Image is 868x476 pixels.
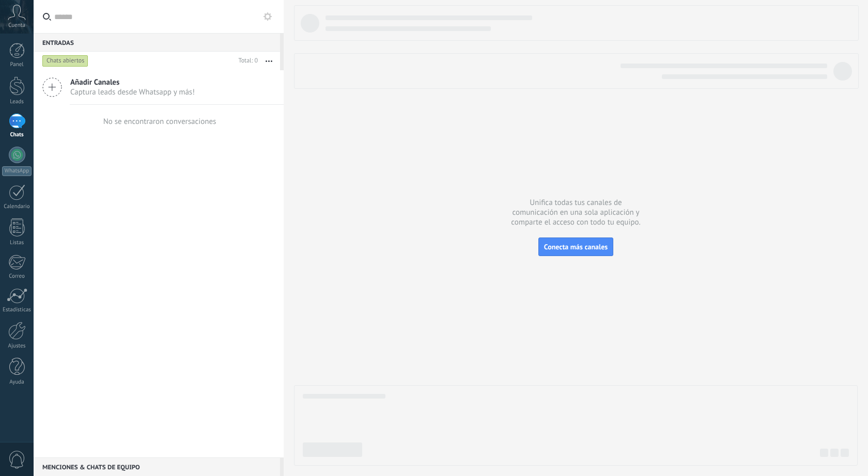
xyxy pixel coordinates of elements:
span: Conecta más canales [544,242,608,251]
div: Ajustes [2,343,32,350]
span: Captura leads desde Whatsapp y más! [70,87,195,97]
button: Conecta más canales [538,237,613,256]
div: Menciones & Chats de equipo [34,457,280,476]
div: WhatsApp [2,166,32,176]
div: Leads [2,99,32,105]
div: Listas [2,240,32,246]
div: Calendario [2,203,32,210]
div: No se encontraron conversaciones [103,117,216,126]
span: Cuenta [8,22,25,29]
div: Total: 0 [235,56,258,66]
div: Chats abiertos [42,55,88,67]
div: Panel [2,61,32,68]
div: Correo [2,273,32,280]
div: Estadísticas [2,307,32,313]
span: Añadir Canales [70,77,195,87]
div: Ayuda [2,379,32,386]
div: Entradas [34,33,280,52]
div: Chats [2,132,32,138]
